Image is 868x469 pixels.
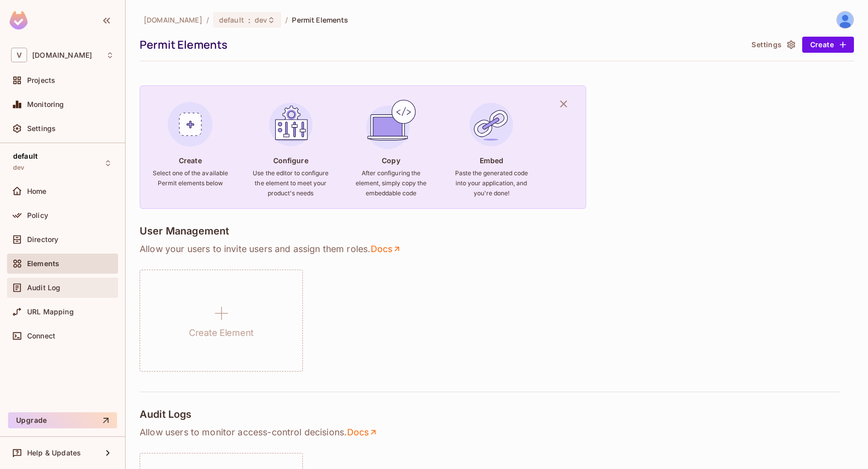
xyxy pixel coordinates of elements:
[253,168,329,198] h6: Use the editor to configure the element to meet your product's needs
[347,426,378,438] a: Docs
[837,12,853,28] img: Haakon Osmundsen Benning
[140,426,854,438] p: Allow users to monitor access-control decisions .
[27,100,64,108] span: Monitoring
[27,332,55,340] span: Connect
[206,15,209,25] li: /
[13,164,24,172] span: dev
[453,168,529,198] h6: Paste the generated code into your application, and you're done!
[219,15,244,25] span: default
[13,152,38,160] span: default
[464,97,518,152] img: Embed Element
[27,76,55,84] span: Projects
[248,16,251,24] span: :
[27,187,47,195] span: Home
[27,125,56,133] span: Settings
[273,156,308,165] h4: Configure
[32,51,92,59] span: Workspace: vimond.com
[353,168,429,198] h6: After configuring the element, simply copy the embeddable code
[152,168,229,188] h6: Select one of the available Permit elements below
[292,15,348,25] span: Permit Elements
[370,243,402,255] a: Docs
[179,156,202,165] h4: Create
[480,156,504,165] h4: Embed
[255,15,267,25] span: dev
[27,260,59,268] span: Elements
[189,325,254,340] h1: Create Element
[27,449,81,457] span: Help & Updates
[27,284,60,292] span: Audit Log
[144,15,202,25] span: the active workspace
[140,37,742,52] div: Permit Elements
[285,15,288,25] li: /
[163,97,218,152] img: Create Element
[140,243,854,255] p: Allow your users to invite users and assign them roles .
[11,48,27,62] span: V
[747,37,798,53] button: Settings
[140,408,192,420] h4: Audit Logs
[10,11,28,30] img: SReyMgAAAABJRU5ErkJggg==
[264,97,318,152] img: Configure Element
[802,37,854,53] button: Create
[382,156,400,165] h4: Copy
[27,236,58,244] span: Directory
[140,225,229,237] h4: User Management
[8,412,117,428] button: Upgrade
[27,211,48,219] span: Policy
[364,97,418,152] img: Copy Element
[27,308,74,316] span: URL Mapping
